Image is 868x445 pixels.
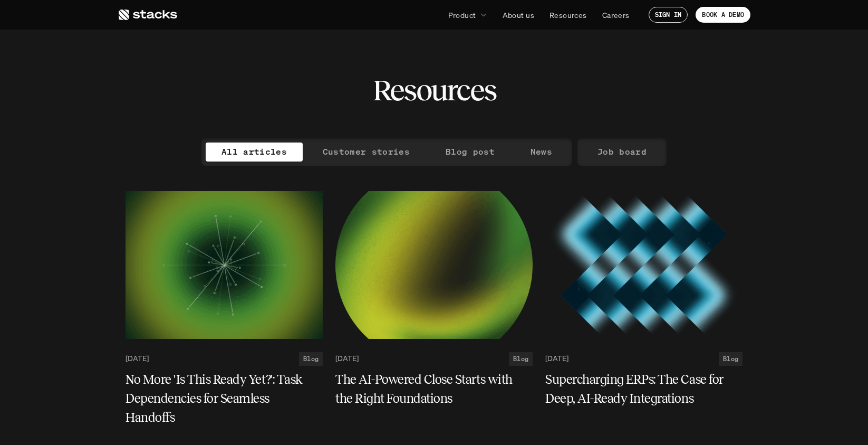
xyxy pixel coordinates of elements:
[126,370,323,427] a: No More 'Is This Ready Yet?': Task Dependencies for Seamless Handoffs
[448,10,476,21] p: Product
[126,354,149,363] p: [DATE]
[372,74,496,107] h2: Resources
[549,10,587,21] p: Resources
[335,352,533,366] a: [DATE]Blog
[545,354,568,363] p: [DATE]
[446,144,495,159] p: Blog post
[206,143,303,162] a: All articles
[655,11,682,18] p: SIGN IN
[596,5,636,24] a: Careers
[543,5,593,24] a: Resources
[531,144,552,159] p: News
[545,370,742,408] a: Supercharging ERPs: The Case for Deep, AI-Ready Integrations
[602,10,630,21] p: Careers
[430,143,510,162] a: Blog post
[335,354,359,363] p: [DATE]
[545,352,742,366] a: [DATE]Blog
[515,143,568,162] a: News
[513,355,528,363] h2: Blog
[597,144,647,159] p: Job board
[126,370,310,427] h5: No More 'Is This Ready Yet?': Task Dependencies for Seamless Handoffs
[702,11,744,18] p: BOOK A DEMO
[126,352,323,366] a: [DATE]Blog
[696,7,750,23] a: BOOK A DEMO
[582,143,662,162] a: Job board
[303,355,319,363] h2: Blog
[335,370,520,408] h5: The AI-Powered Close Starts with the Right Foundations
[221,144,287,159] p: All articles
[649,7,688,23] a: SIGN IN
[496,5,541,24] a: About us
[323,144,410,159] p: Customer stories
[723,355,738,363] h2: Blog
[503,10,534,21] p: About us
[307,143,426,162] a: Customer stories
[545,370,730,408] h5: Supercharging ERPs: The Case for Deep, AI-Ready Integrations
[335,370,533,408] a: The AI-Powered Close Starts with the Right Foundations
